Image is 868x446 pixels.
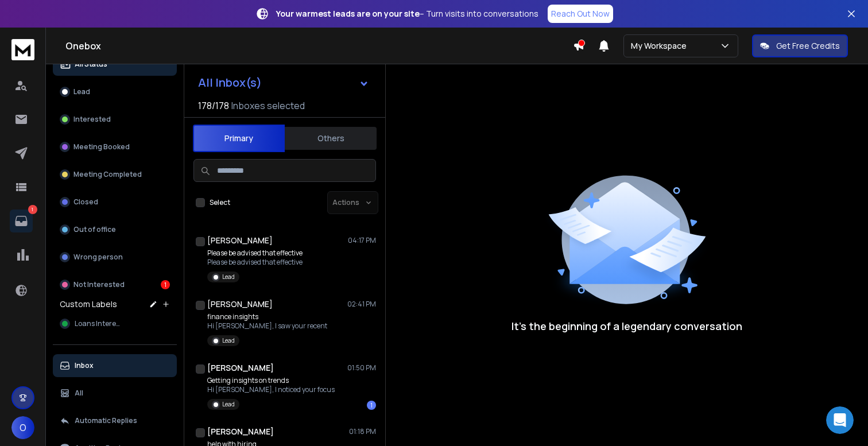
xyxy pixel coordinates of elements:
[53,409,177,432] button: Automatic Replies
[53,246,177,269] button: Wrong person
[11,416,34,439] button: O
[65,39,573,53] h1: Onebox
[24,164,192,176] div: Send us a message
[53,382,177,405] button: All
[53,163,177,186] button: Meeting Completed
[752,34,848,57] button: Get Free Credits
[207,385,335,394] p: Hi [PERSON_NAME], I noticed your focus
[24,215,93,227] span: Search for help
[166,18,189,41] img: Profile image for Raj
[53,354,177,377] button: Inbox
[53,80,177,103] button: Lead
[17,270,213,303] div: Navigating Advanced Campaign Options in ReachInbox
[28,205,37,214] p: 1
[23,82,207,101] p: Hi opuseek 👋
[207,376,335,385] p: Getting insights on trends
[189,71,378,94] button: All Inbox(s)
[73,170,142,179] p: Meeting Completed
[24,176,192,188] div: We'll be back online [DATE]
[207,235,273,246] h1: [PERSON_NAME]
[285,126,377,151] button: Others
[276,8,420,19] strong: Your warmest leads are on your site
[17,236,213,270] div: Optimizing Warmup Settings in ReachInbox
[276,8,538,20] p: – Turn visits into conversations
[511,318,742,334] p: It’s the beginning of a legendary conversation
[11,39,34,60] img: logo
[73,197,98,207] p: Closed
[53,108,177,131] button: Interested
[123,18,146,41] img: Profile image for Rohan
[75,416,137,425] p: Automatic Replies
[53,273,177,296] button: Not Interested1
[207,312,327,321] p: finance insights
[24,274,192,298] div: Navigating Advanced Campaign Options in ReachInbox
[95,369,135,377] span: Messages
[73,142,130,152] p: Meeting Booked
[73,253,123,262] p: Wrong person
[222,273,235,281] p: Lead
[207,362,274,374] h1: [PERSON_NAME]
[347,363,376,373] p: 01:50 PM
[207,426,274,437] h1: [PERSON_NAME]
[207,249,303,258] p: Please be advised that effective
[53,135,177,158] button: Meeting Booked
[367,401,376,410] div: 1
[75,60,107,69] p: All Status
[207,258,303,267] p: Please be advised that effective
[207,321,327,331] p: Hi [PERSON_NAME], I saw your recent
[53,191,177,214] button: Closed
[75,389,83,398] p: All
[193,125,285,152] button: Primary
[182,369,200,377] span: Help
[60,298,117,310] h3: Custom Labels
[75,361,94,370] p: Inbox
[75,319,122,328] span: Loans Interest
[73,280,125,289] p: Not Interested
[73,225,116,234] p: Out of office
[161,280,170,289] div: 1
[210,198,230,207] label: Select
[222,336,235,345] p: Lead
[231,99,305,113] h3: Inboxes selected
[153,340,230,386] button: Help
[776,40,840,52] p: Get Free Credits
[551,8,610,20] p: Reach Out Now
[222,400,235,409] p: Lead
[25,369,51,377] span: Home
[207,298,273,310] h1: [PERSON_NAME]
[11,154,218,198] div: Send us a messageWe'll be back online [DATE]
[73,87,90,96] p: Lead
[23,101,207,140] p: How can we assist you [DATE]?
[10,210,33,232] a: 1
[198,77,262,88] h1: All Inbox(s)
[348,236,376,245] p: 04:17 PM
[24,241,192,265] div: Optimizing Warmup Settings in ReachInbox
[349,427,376,436] p: 01:18 PM
[53,218,177,241] button: Out of office
[53,312,177,335] button: Loans Interest
[17,303,213,336] div: Leveraging Spintax for Email Customization
[826,406,854,434] iframe: Intercom live chat
[198,99,229,113] span: 178 / 178
[631,40,691,52] p: My Workspace
[548,5,613,23] a: Reach Out Now
[53,53,177,76] button: All Status
[347,300,376,309] p: 02:41 PM
[24,308,192,332] div: Leveraging Spintax for Email Customization
[23,24,100,38] img: logo
[197,18,218,39] div: Close
[76,340,153,386] button: Messages
[17,209,213,232] button: Search for help
[145,18,168,41] img: Profile image for Lakshita
[73,115,111,124] p: Interested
